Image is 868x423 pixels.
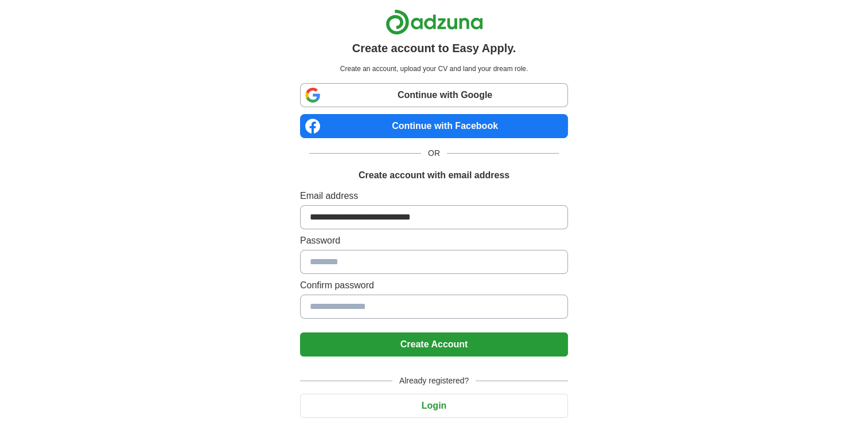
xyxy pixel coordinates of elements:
img: Adzuna logo [386,9,483,35]
a: Login [300,401,568,410]
span: OR [421,147,447,159]
a: Continue with Facebook [300,114,568,138]
p: Create an account, upload your CV and land your dream role. [302,64,566,74]
label: Confirm password [300,279,568,292]
h1: Create account to Easy Apply. [352,40,516,57]
h1: Create account with email address [359,169,509,182]
a: Continue with Google [300,83,568,107]
button: Create Account [300,332,568,357]
label: Password [300,234,568,248]
button: Login [300,394,568,418]
span: Already registered? [392,375,476,387]
label: Email address [300,189,568,203]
